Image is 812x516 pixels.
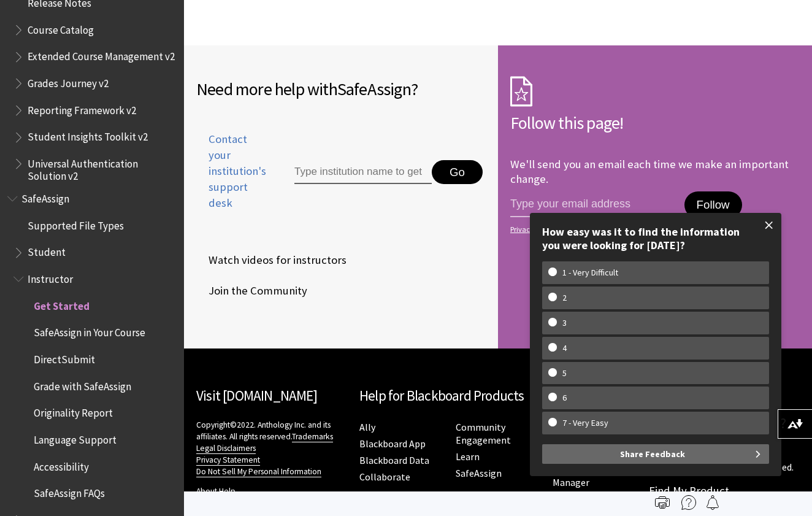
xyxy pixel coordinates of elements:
button: Share Feedback [542,444,769,464]
a: Privacy Policy [510,225,796,234]
input: email address [510,191,684,217]
a: About Help [196,486,236,497]
span: Course Catalog [28,20,94,36]
img: Print [655,495,670,510]
span: SafeAssign [337,78,411,100]
span: Watch videos for instructors [196,251,347,269]
a: Web Community Manager [553,463,622,489]
w-span: 6 [548,393,581,403]
a: Watch videos for instructors [196,251,349,269]
a: Legal Disclaimers [196,443,256,454]
span: Join the Community [196,282,307,300]
span: Accessibility [34,456,89,473]
span: Universal Authentication Solution v2 [28,153,175,182]
span: Originality Report [34,403,113,420]
a: Blackboard App [359,437,426,450]
img: Follow this page [705,495,720,510]
w-span: 4 [548,343,581,353]
button: Go [432,160,483,185]
a: Blackboard Data [359,454,429,467]
a: Find My Product [649,483,729,498]
a: Ally [359,421,375,434]
span: SafeAssign FAQs [34,483,105,500]
h2: Need more help with ? [196,76,494,102]
w-span: 1 - Very Difficult [548,268,632,278]
a: Do Not Sell My Personal Information [196,466,321,477]
h2: Follow this page! [510,110,800,136]
button: Follow [684,191,742,218]
w-span: 3 [548,318,581,328]
w-span: 5 [548,368,581,379]
span: Supported File Types [28,215,124,232]
span: Student [28,242,66,259]
span: Instructor [28,269,73,285]
h2: Help for Blackboard Products [359,385,637,407]
a: Collaborate [359,471,410,483]
a: SafeAssign [456,467,502,480]
span: Get Started [34,296,90,312]
span: Share Feedback [620,444,685,464]
a: Join the Community [196,282,310,300]
span: SafeAssign in Your Course [34,323,145,339]
span: SafeAssign [21,188,69,205]
w-span: 7 - Very Easy [548,418,622,428]
span: Reporting Framework v2 [28,100,136,117]
a: Visit [DOMAIN_NAME] [196,387,317,404]
span: Extended Course Management v2 [28,47,175,63]
a: Trademarks [292,431,333,442]
span: Grade with SafeAssign [34,376,131,393]
a: Community Engagement [456,421,511,447]
div: How easy was it to find the information you were looking for [DATE]? [542,225,769,252]
a: Privacy Statement [196,455,260,466]
img: Subscription Icon [510,76,532,107]
a: Contact your institution's support desk [196,131,266,226]
span: Contact your institution's support desk [196,131,266,212]
span: Grades Journey v2 [28,73,109,90]
span: Language Support [34,429,117,446]
w-span: 2 [548,293,581,303]
img: More help [681,495,696,510]
a: Learn [456,450,480,463]
input: Type institution name to get support [294,160,432,185]
span: DirectSubmit [34,349,95,366]
p: Copyright©2022. Anthology Inc. and its affiliates. All rights reserved. [196,419,347,477]
p: We'll send you an email each time we make an important change. [510,157,789,186]
span: Student Insights Toolkit v2 [28,127,148,144]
